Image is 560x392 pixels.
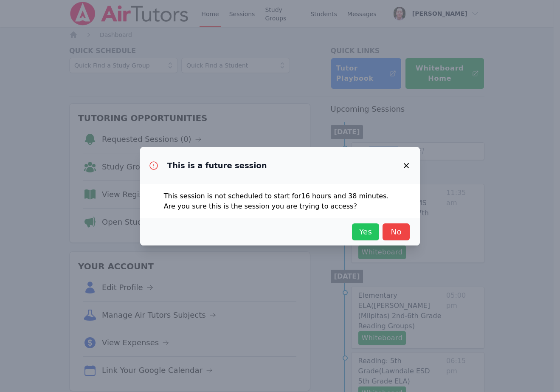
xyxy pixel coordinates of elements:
span: No [387,226,405,238]
button: Yes [352,223,379,240]
button: No [383,223,410,240]
p: This session is not scheduled to start for 16 hours and 38 minutes . Are you sure this is the ses... [164,191,397,212]
h3: This is a future session [167,161,267,171]
span: Yes [356,226,375,238]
